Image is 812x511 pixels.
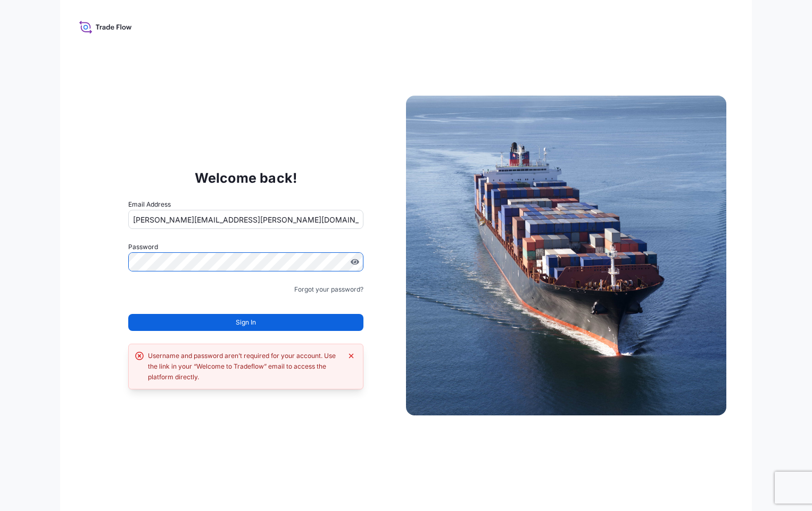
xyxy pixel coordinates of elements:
[236,317,256,328] span: Sign In
[294,284,363,295] a: Forgot your password?
[406,96,726,415] img: Ship illustration
[128,199,171,210] label: Email Address
[128,314,363,331] button: Sign In
[346,351,357,361] button: Dismiss error
[128,210,363,229] input: example@gmail.com
[351,258,359,266] button: Show password
[128,242,363,252] label: Password
[148,351,342,382] div: Username and password aren’t required for your account. Use the link in your “Welcome to Tradeflo...
[195,169,297,186] p: Welcome back!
